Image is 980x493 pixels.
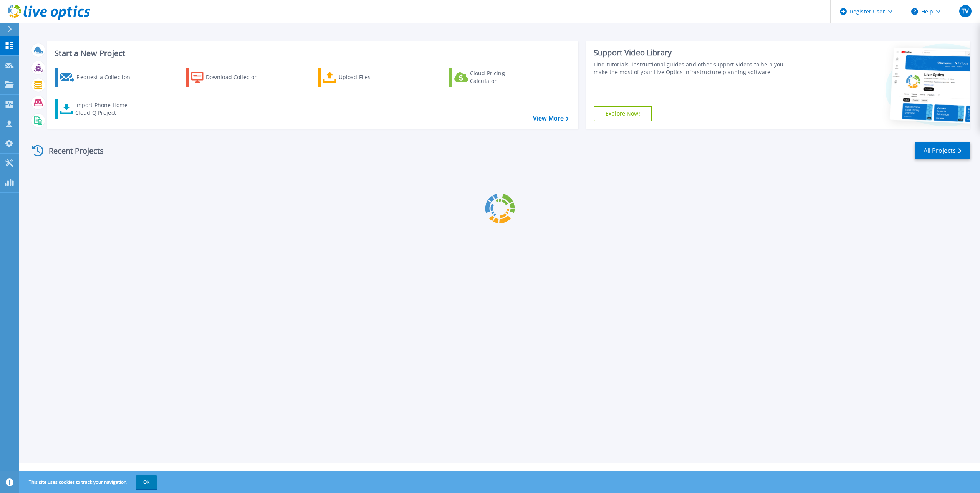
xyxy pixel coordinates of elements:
[449,68,535,87] a: Cloud Pricing Calculator
[55,49,568,58] h3: Start a New Project
[136,475,157,489] button: OK
[21,475,157,489] span: This site uses cookies to track your navigation.
[594,106,652,121] a: Explore Now!
[206,69,267,85] div: Download Collector
[30,141,114,160] div: Recent Projects
[75,101,135,117] div: Import Phone Home CloudIQ Project
[186,68,271,87] a: Download Collector
[339,69,400,85] div: Upload Files
[915,142,970,159] a: All Projects
[470,69,531,85] div: Cloud Pricing Calculator
[962,8,969,14] span: TV
[318,68,403,87] a: Upload Files
[533,115,569,122] a: View More
[55,68,140,87] a: Request a Collection
[594,61,792,76] div: Find tutorials, instructional guides and other support videos to help you make the most of your L...
[594,48,792,58] div: Support Video Library
[76,69,138,85] div: Request a Collection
